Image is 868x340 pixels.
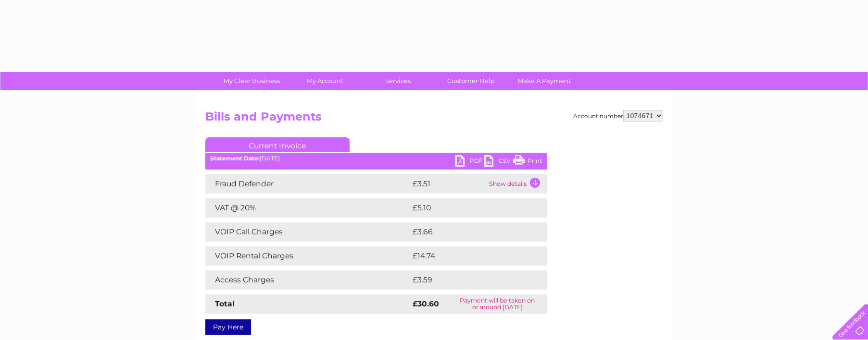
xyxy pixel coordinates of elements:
[205,198,410,218] td: VAT @ 20%
[487,174,547,194] td: Show details
[205,246,410,266] td: VOIP Rental Charges
[410,270,524,290] td: £3.59
[410,174,487,194] td: £3.51
[285,72,365,90] a: My Account
[215,299,235,308] strong: Total
[448,294,546,314] td: Payment will be taken on or around [DATE]
[205,155,547,162] div: [DATE]
[504,72,584,90] a: Make A Payment
[513,155,542,169] a: Print
[413,299,439,308] strong: £30.60
[205,110,663,128] h2: Bills and Payments
[410,246,527,266] td: £14.74
[205,137,350,152] a: Current Invoice
[205,222,410,242] td: VOIP Call Charges
[210,155,260,162] b: Statement Date:
[573,110,663,121] div: Account number
[205,270,410,290] td: Access Charges
[455,155,484,169] a: PDF
[358,72,438,90] a: Services
[431,72,511,90] a: Customer Help
[205,319,251,335] a: Pay Here
[410,198,523,218] td: £5.10
[212,72,291,90] a: My Clear Business
[410,222,525,242] td: £3.66
[205,174,410,194] td: Fraud Defender
[484,155,513,169] a: CSV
